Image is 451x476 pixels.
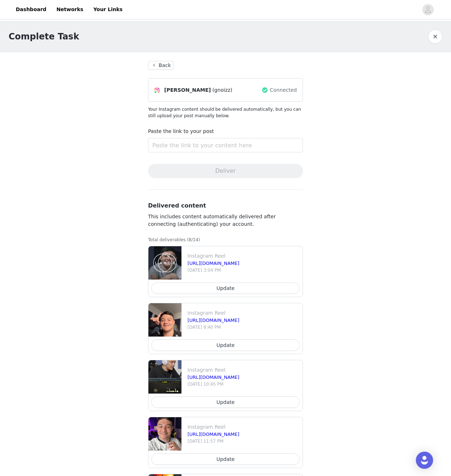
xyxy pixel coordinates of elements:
span: (gnoizz) [212,86,232,94]
img: file [148,360,181,394]
a: [URL][DOMAIN_NAME] [187,375,239,380]
span: Connected [270,86,297,94]
p: [DATE] 8:40 PM [187,324,300,330]
span: This includes content automatically delivered after connecting (authenticating) your account. [148,214,276,227]
p: Instagram Reel [187,252,300,260]
p: [DATE] 3:04 PM [187,267,300,273]
p: Instagram Reel [187,309,300,317]
input: Paste the link to your content here [148,138,303,152]
div: Open Intercom Messenger [416,452,433,469]
a: [URL][DOMAIN_NAME] [187,261,239,266]
p: Instagram Reel [187,366,300,374]
button: Update [151,282,300,294]
h3: Delivered content [148,201,303,210]
button: Update [151,339,300,351]
label: Paste the link to your post [148,128,214,134]
a: [URL][DOMAIN_NAME] [187,318,239,323]
img: Instagram Icon [154,87,160,93]
a: Dashboard [11,1,51,18]
a: Your Links [89,1,127,18]
span: [PERSON_NAME] [164,86,211,94]
p: [DATE] 10:45 PM [187,381,300,387]
a: [URL][DOMAIN_NAME] [187,432,239,437]
p: Your Instagram content should be delivered automatically, but you can still upload your post manu... [148,106,303,119]
a: Networks [52,1,87,18]
p: Instagram Reel [187,423,300,431]
button: Update [151,396,300,408]
button: Deliver [148,164,303,178]
img: file [148,417,181,451]
button: Update [151,453,300,465]
h1: Complete Task [9,30,79,43]
div: avatar [424,4,431,15]
p: [DATE] 11:57 PM [187,438,300,444]
img: file [148,246,181,280]
button: Back [148,61,174,70]
img: file [148,303,181,337]
p: Total deliverables (8/14) [148,237,303,243]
